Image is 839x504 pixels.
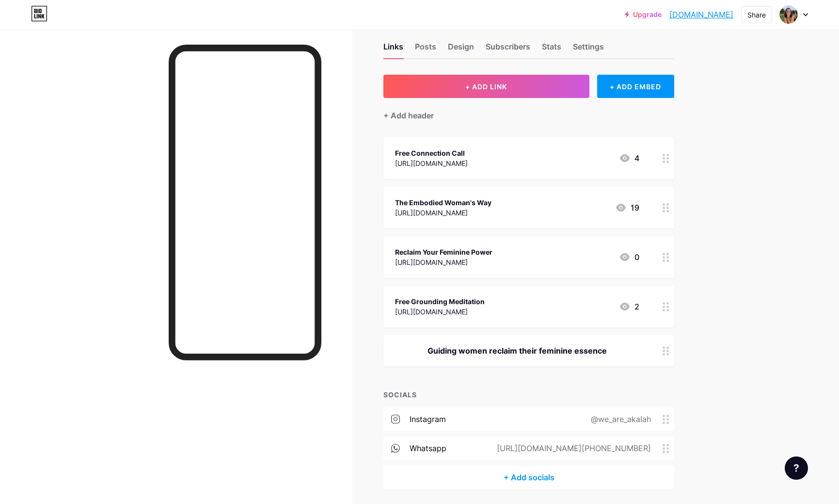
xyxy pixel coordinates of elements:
[383,75,589,98] button: + ADD LINK
[395,158,468,168] div: [URL][DOMAIN_NAME]
[575,413,663,425] div: @we_are_akalah
[395,257,492,267] div: [URL][DOMAIN_NAME]
[395,296,485,307] div: Free Grounding Meditation
[415,41,436,58] div: Posts
[383,110,434,121] div: + Add header
[465,82,507,91] span: + ADD LINK
[395,197,491,208] div: The Embodied Woman's Way
[395,148,468,158] div: Free Connection Call
[619,301,639,312] div: 2
[573,41,604,58] div: Settings
[395,247,492,257] div: Reclaim Your Feminine Power
[395,307,485,317] div: [URL][DOMAIN_NAME]
[619,152,639,164] div: 4
[669,9,733,20] a: [DOMAIN_NAME]
[542,41,561,58] div: Stats
[448,41,474,58] div: Design
[481,442,663,454] div: [URL][DOMAIN_NAME][PHONE_NUMBER]
[383,466,674,489] div: + Add socials
[395,208,491,218] div: [URL][DOMAIN_NAME]
[619,251,639,263] div: 0
[410,413,446,425] div: instagram
[383,390,674,400] div: SOCIALS
[383,41,403,58] div: Links
[615,202,639,213] div: 19
[395,345,639,357] div: Guiding women reclaim their feminine essence
[779,5,798,24] img: akalah
[625,11,662,18] a: Upgrade
[597,75,674,98] div: + ADD EMBED
[747,10,766,20] div: Share
[410,442,446,454] div: whatsapp
[486,41,530,58] div: Subscribers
